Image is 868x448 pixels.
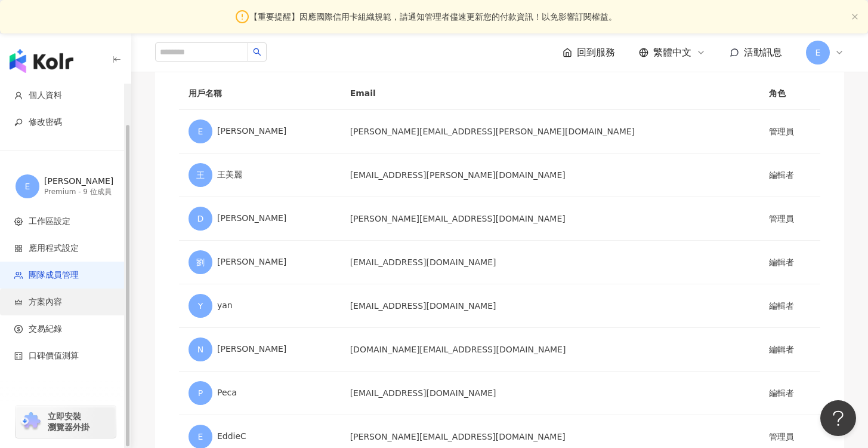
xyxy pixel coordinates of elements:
th: 角色 [759,77,820,110]
td: 編輯者 [759,284,820,328]
span: 立即安裝 瀏覽器外掛 [48,411,89,432]
td: [PERSON_NAME][EMAIL_ADDRESS][PERSON_NAME][DOMAIN_NAME] [341,110,759,154]
div: [PERSON_NAME] [189,207,331,231]
span: user [14,91,23,100]
td: 編輯者 [759,372,820,415]
span: Y [198,299,203,312]
span: 方案內容 [29,296,62,308]
span: 活動訊息 [744,47,782,58]
td: 管理員 [759,110,820,154]
span: P [198,386,203,400]
a: 回到服務 [563,46,615,59]
span: 王 [196,168,205,182]
img: chrome extension [19,412,42,431]
img: logo [10,49,73,73]
span: close [851,13,858,20]
span: 回到服務 [577,46,615,59]
span: 劉 [196,256,205,269]
div: Peca [189,381,331,405]
td: 編輯者 [759,241,820,284]
span: key [14,118,23,127]
td: [EMAIL_ADDRESS][DOMAIN_NAME] [341,284,759,328]
span: 【重要提醒】因應國際信用卡組織規範，請通知管理者儘速更新您的付款資訊！以免影響訂閱權益。 [249,10,617,23]
button: close [851,13,858,21]
td: 編輯者 [759,328,820,372]
span: 個人資料 [29,90,62,102]
div: [PERSON_NAME] [189,119,331,143]
td: [EMAIL_ADDRESS][DOMAIN_NAME] [341,372,759,415]
div: Premium - 9 位成員 [44,187,116,197]
span: 交易紀錄 [29,323,62,335]
div: [PERSON_NAME] [189,337,331,361]
span: appstore [14,244,23,253]
span: 修改密碼 [29,116,62,128]
a: chrome extension立即安裝 瀏覽器外掛 [16,406,116,438]
span: 應用程式設定 [29,243,79,254]
td: [EMAIL_ADDRESS][DOMAIN_NAME] [341,241,759,284]
td: [PERSON_NAME][EMAIL_ADDRESS][DOMAIN_NAME] [341,197,759,241]
span: calculator [14,352,23,360]
span: 繁體中文 [653,46,691,59]
th: Email [341,77,759,110]
div: [PERSON_NAME] [44,176,116,188]
td: 編輯者 [759,154,820,197]
td: [DOMAIN_NAME][EMAIL_ADDRESS][DOMAIN_NAME] [341,328,759,372]
span: E [816,46,821,59]
span: D [197,212,204,225]
div: yan [189,294,331,318]
span: E [25,180,30,193]
span: 團隊成員管理 [29,269,79,281]
span: 口碑價值測算 [29,350,79,362]
div: 王美麗 [189,163,331,187]
td: 管理員 [759,197,820,241]
span: E [198,125,203,138]
td: [EMAIL_ADDRESS][PERSON_NAME][DOMAIN_NAME] [341,154,759,197]
th: 用戶名稱 [179,77,341,110]
div: [PERSON_NAME] [189,250,331,274]
span: dollar [14,325,23,333]
span: N [197,343,203,356]
iframe: Help Scout Beacon - Open [820,400,856,436]
span: search [253,48,261,56]
span: 工作區設定 [29,216,70,228]
span: E [198,430,203,443]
